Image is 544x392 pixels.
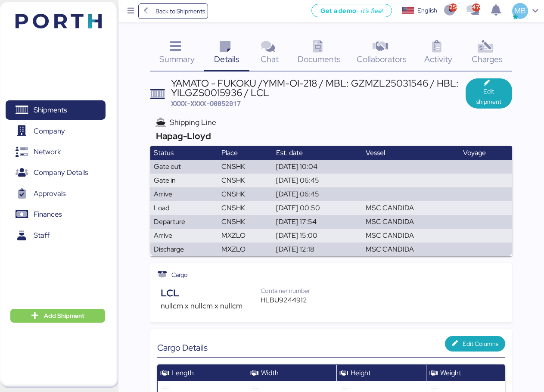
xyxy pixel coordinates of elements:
span: Documents [298,53,341,65]
td: MSC CANDIDA [362,201,460,215]
span: Hapag-Lloyd [154,130,211,142]
div: HLBU9244912 [261,295,319,305]
a: Company [6,121,106,141]
a: Network [6,142,106,162]
span: Edit Columns [463,339,498,349]
span: Edit shipment [473,86,505,107]
td: Gate out [150,160,218,174]
span: Cargo [171,270,188,280]
button: Add Shipment [10,309,105,323]
span: Network [34,146,61,158]
td: Load [150,201,218,215]
div: nullcm x nullcm x nullcm [161,300,261,311]
span: Chat [261,53,279,65]
div: LCL [161,286,261,301]
td: CNSHK [218,187,273,201]
span: Collaborators [357,53,407,65]
span: Length [171,368,194,377]
span: Charges [472,53,503,65]
div: Container number [261,286,319,296]
th: Voyage [460,146,512,160]
td: Arrive [150,187,218,201]
td: Departure [150,215,218,229]
a: Staff [6,226,106,246]
td: Gate in [150,174,218,187]
span: Staff [34,229,50,242]
a: Approvals [6,184,106,204]
a: Finances [6,205,106,224]
div: English [417,6,437,15]
td: [DATE] 17:54 [273,215,362,229]
span: Company Details [34,166,88,179]
td: [DATE] 10:04 [273,160,362,174]
th: Place [218,146,273,160]
a: Company Details [6,163,106,183]
td: Discharge [150,243,218,256]
td: [DATE] 06:45 [273,187,362,201]
th: Vessel [362,146,460,160]
span: Activity [424,53,452,65]
span: Finances [34,208,62,221]
td: CNSHK [218,215,273,229]
span: Shipping Line [170,117,216,127]
span: Company [34,125,65,137]
td: [DATE] 15:00 [273,229,362,243]
div: YAMATO - FUKOKU /YMM-OI-218 / MBL: GZMZL25031546 / HBL: YILGZS0015936 / LCL [171,78,466,98]
th: Est. date [273,146,362,160]
td: [DATE] 12:18 [273,243,362,256]
span: Add Shipment [44,311,84,321]
span: Summary [159,53,195,65]
td: [DATE] 06:45 [273,174,362,187]
td: [DATE] 00:50 [273,201,362,215]
span: Weight [440,368,461,377]
td: Arrive [150,229,218,243]
td: MSC CANDIDA [362,215,460,229]
a: Shipments [6,100,106,120]
td: CNSHK [218,174,273,187]
span: MB [514,5,526,16]
span: Approvals [34,187,65,200]
span: Height [351,368,371,377]
td: MXZLO [218,243,273,256]
td: MSC CANDIDA [362,243,460,256]
td: MSC CANDIDA [362,229,460,243]
a: Back to Shipments [138,3,208,19]
div: Cargo Details [157,342,331,353]
button: Edit Columns [445,336,505,352]
th: Status [150,146,218,160]
span: Shipments [34,104,67,116]
button: Edit shipment [466,78,512,109]
span: Width [261,368,279,377]
span: Back to Shipments [155,6,205,16]
span: Details [214,53,239,65]
td: MXZLO [218,229,273,243]
td: CNSHK [218,160,273,174]
span: XXXX-XXXX-O0052017 [171,99,241,108]
td: CNSHK [218,201,273,215]
button: Menu [124,4,138,19]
